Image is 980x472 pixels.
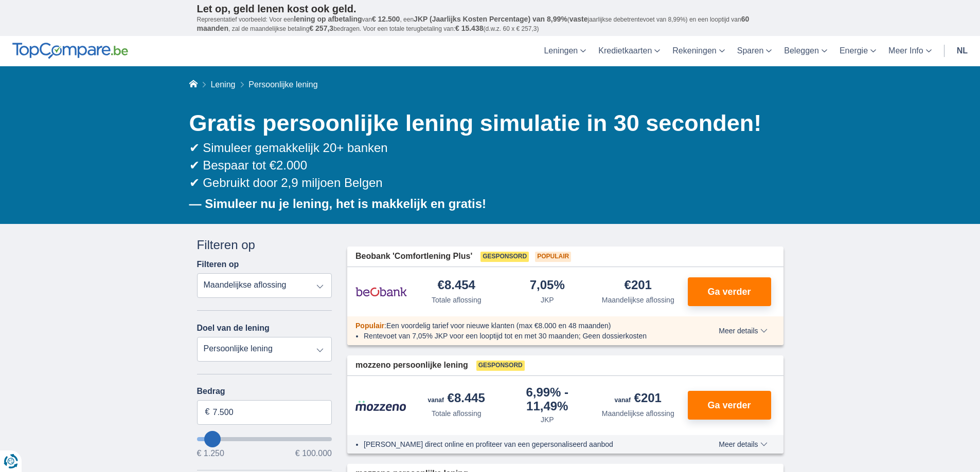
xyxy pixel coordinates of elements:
[372,15,400,23] span: € 12.500
[197,260,239,269] label: Filteren op
[295,449,332,458] span: € 100.000
[480,252,529,262] span: Gesponsord
[882,36,938,66] a: Meer Info
[688,391,771,420] button: Ga verder
[731,36,778,66] a: Sparen
[455,24,484,32] span: € 15.438
[197,324,270,333] label: Doel van de lening
[210,80,235,89] a: Lening
[347,320,689,331] div: :
[438,279,475,293] div: €8.454
[309,24,333,32] span: € 257,3
[364,331,681,341] li: Rentevoet van 7,05% JKP voor een looptijd tot en met 30 maanden; Geen dossierkosten
[951,36,974,66] a: nl
[197,387,332,396] label: Bedrag
[189,80,198,89] a: Home
[364,439,681,449] li: [PERSON_NAME] direct online en profiteer van een gepersonaliseerd aanbod
[602,408,674,419] div: Maandelijkse aflossing
[197,236,332,254] div: Filteren op
[12,43,128,59] img: TopCompare
[602,295,674,305] div: Maandelijkse aflossing
[666,36,730,66] a: Rekeningen
[355,360,468,371] span: mozzeno persoonlijke lening
[592,36,666,66] a: Kredietkaarten
[205,406,210,418] span: €
[711,440,775,448] button: Meer details
[428,392,485,406] div: €8.445
[197,437,332,441] input: wantToBorrow
[189,107,783,139] h1: Gratis persoonlijke lening simulatie in 30 seconden!
[833,36,882,66] a: Energie
[432,295,482,305] div: Totale aflossing
[432,408,482,419] div: Totale aflossing
[707,287,751,296] span: Ga verder
[197,15,750,32] span: 60 maanden
[197,3,783,15] p: Let op, geld lenen kost ook geld.
[719,327,767,334] span: Meer details
[541,414,554,425] div: JKP
[355,400,407,411] img: product.pl.alt Mozzeno
[294,15,362,23] span: lening op afbetaling
[778,36,833,66] a: Beleggen
[189,139,783,192] div: ✔ Simuleer gemakkelijk 20+ banken ✔ Bespaar tot €2.000 ✔ Gebruikt door 2,9 miljoen Belgen
[719,441,767,448] span: Meer details
[248,80,317,89] span: Persoonlijke lening
[530,279,565,293] div: 7,05%
[355,251,472,262] span: Beobank 'Comfortlening Plus'
[189,197,487,211] b: — Simuleer nu je lening, het is makkelijk en gratis!
[355,322,384,330] span: Populair
[197,15,783,33] p: Representatief voorbeeld: Voor een van , een ( jaarlijkse debetrentevoet van 8,99%) en een loopti...
[386,322,611,330] span: Een voordelig tarief voor nieuwe klanten (max €8.000 en 48 maanden)
[541,295,554,305] div: JKP
[535,252,571,262] span: Populair
[355,279,407,305] img: product.pl.alt Beobank
[711,327,775,335] button: Meer details
[688,277,771,306] button: Ga verder
[506,386,589,412] div: 6,99%
[197,449,224,458] span: € 1.250
[707,401,751,410] span: Ga verder
[569,15,588,23] span: vaste
[476,361,525,371] span: Gesponsord
[615,392,662,406] div: €201
[625,279,652,293] div: €201
[538,36,592,66] a: Leningen
[414,15,567,23] span: JKP (Jaarlijks Kosten Percentage) van 8,99%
